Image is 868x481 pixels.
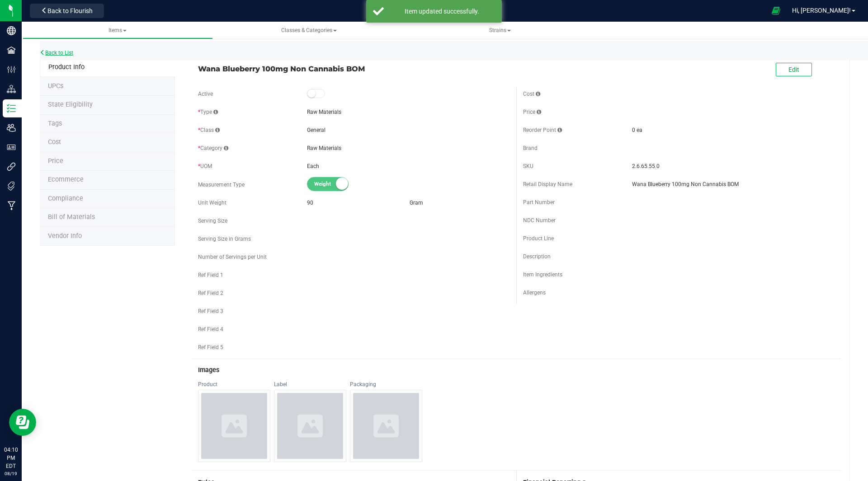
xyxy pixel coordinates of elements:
[198,236,251,242] span: Serving Size in Grams
[198,308,223,314] span: Ref Field 3
[48,138,61,146] span: Cost
[350,381,422,388] div: Packaging
[198,381,270,388] div: Product
[523,271,562,278] span: Item Ingredients
[523,181,572,187] span: Retail Display Name
[9,409,36,436] iframe: Resource center
[766,2,786,19] span: Open Ecommerce Menu
[198,127,220,133] span: Class
[632,180,835,188] span: Wana Blueberry 100mg Non Cannabis BOM
[198,218,227,224] span: Serving Size
[4,446,18,470] p: 04:10 PM EDT
[30,4,104,18] button: Back to Flourish
[198,200,226,206] span: Unit Weight
[7,46,16,55] inline-svg: Facilities
[307,127,325,133] span: General
[40,50,73,56] a: Back to List
[7,26,16,35] inline-svg: Company
[198,272,223,278] span: Ref Field 1
[788,66,799,73] span: Edit
[523,253,551,260] span: Description
[7,182,16,191] inline-svg: Tags
[198,91,213,97] span: Active
[48,82,63,90] span: Tag
[523,127,562,133] span: Reorder Point
[523,91,540,97] span: Cost
[108,27,127,33] span: Items
[7,65,16,74] inline-svg: Configuration
[307,145,341,151] span: Raw Materials
[48,213,95,221] span: Bill of Materials
[274,381,346,388] div: Label
[523,290,546,296] span: Allergens
[523,109,541,115] span: Price
[632,162,835,170] span: 2.6.65.55.0
[7,143,16,152] inline-svg: User Roles
[198,163,212,169] span: UOM
[632,127,642,133] span: 0 ea
[198,344,223,350] span: Ref Field 5
[48,176,84,183] span: Ecommerce
[198,367,835,374] h3: Images
[48,157,63,165] span: Price
[48,120,62,127] span: Tag
[4,470,18,477] p: 08/19
[281,27,337,33] span: Classes & Categories
[48,63,85,71] span: Product Info
[523,235,554,242] span: Product Line
[48,101,93,108] span: Tag
[198,145,228,151] span: Category
[198,182,245,188] span: Measurement Type
[792,7,851,14] span: Hi, [PERSON_NAME]!
[489,27,511,33] span: Strains
[523,199,555,205] span: Part Number
[198,109,218,115] span: Type
[48,195,83,202] span: Compliance
[314,177,355,191] span: Weight
[198,326,223,332] span: Ref Field 4
[7,162,16,171] inline-svg: Integrations
[307,200,313,206] span: 90
[7,123,16,132] inline-svg: Users
[7,84,16,93] inline-svg: Distribution
[7,104,16,113] inline-svg: Inventory
[198,63,509,74] span: Wana Blueberry 100mg Non Cannabis BOM
[389,7,495,16] div: Item updated successfully.
[198,290,223,296] span: Ref Field 2
[410,200,423,206] span: Gram
[523,145,538,151] span: Brand
[7,201,16,210] inline-svg: Manufacturing
[198,254,267,260] span: Number of Servings per Unit
[307,109,341,115] span: Raw Materials
[47,7,93,14] span: Back to Flourish
[48,232,82,240] span: Vendor Info
[776,63,812,76] button: Edit
[523,217,556,224] span: NDC Number
[307,163,319,169] span: Each
[523,163,533,169] span: SKU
